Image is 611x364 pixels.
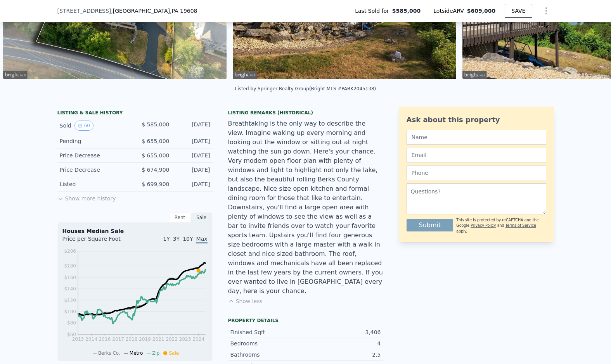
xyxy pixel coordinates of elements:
[57,7,111,15] span: [STREET_ADDRESS]
[98,350,120,356] span: Berks Co.
[230,340,306,347] div: Bedrooms
[163,236,170,242] span: 1Y
[152,336,164,342] tspan: 2021
[60,152,129,159] div: Price Decrease
[142,138,169,144] span: $ 655,000
[166,336,178,342] tspan: 2022
[72,336,84,342] tspan: 2013
[142,121,169,128] span: $ 585,000
[152,350,159,356] span: Zip
[57,191,116,202] button: Show more history
[74,121,93,131] button: View historical data
[235,86,376,91] div: Listed by Springer Realty Group (Bright MLS #PABK2045138)
[230,351,306,359] div: Bathrooms
[173,236,180,242] span: 3Y
[176,137,210,145] div: [DATE]
[176,121,210,131] div: [DATE]
[407,130,546,145] input: Name
[196,236,208,243] span: Max
[228,110,383,116] div: Listing Remarks (Historical)
[228,317,383,324] div: Property details
[191,212,213,223] div: Sale
[306,328,381,336] div: 3,406
[169,212,191,223] div: Rent
[60,166,129,174] div: Price Decrease
[176,152,210,159] div: [DATE]
[230,328,306,336] div: Finished Sqft
[407,114,546,125] div: Ask about this property
[355,7,392,15] span: Last Sold for
[62,235,135,247] div: Price per Square Foot
[64,286,76,292] tspan: $140
[433,7,467,15] span: Lotside ARV
[142,181,169,187] span: $ 699,900
[60,180,129,188] div: Listed
[142,152,169,159] span: $ 655,000
[125,336,137,342] tspan: 2018
[471,223,496,228] a: Privacy Policy
[407,166,546,180] input: Phone
[64,298,76,303] tspan: $120
[176,180,210,188] div: [DATE]
[67,332,76,337] tspan: $60
[228,119,383,296] div: Breathtaking is the only way to describe the view. Imagine waking up every morning and looking ou...
[64,309,76,314] tspan: $100
[130,350,143,356] span: Metro
[407,148,546,162] input: Email
[192,336,204,342] tspan: 2024
[183,236,193,242] span: 10Y
[456,217,546,234] div: This site is protected by reCAPTCHA and the Google and apply.
[139,336,151,342] tspan: 2019
[407,219,453,231] button: Submit
[306,340,381,347] div: 4
[64,248,76,254] tspan: $206
[64,275,76,280] tspan: $160
[179,336,191,342] tspan: 2023
[111,7,197,15] span: , [GEOGRAPHIC_DATA]
[85,336,97,342] tspan: 2014
[228,297,263,305] button: Show less
[112,336,124,342] tspan: 2017
[170,8,197,14] span: , PA 19608
[538,3,554,19] button: Show Options
[142,167,169,173] span: $ 674,900
[392,7,421,15] span: $585,000
[64,263,76,269] tspan: $180
[67,320,76,326] tspan: $80
[169,350,179,356] span: Sale
[99,336,111,342] tspan: 2016
[176,166,210,174] div: [DATE]
[60,137,129,145] div: Pending
[505,4,532,18] button: SAVE
[505,223,536,228] a: Terms of Service
[62,227,208,235] div: Houses Median Sale
[60,121,129,131] div: Sold
[306,351,381,359] div: 2.5
[57,110,213,117] div: LISTING & SALE HISTORY
[467,8,496,14] span: $609,000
